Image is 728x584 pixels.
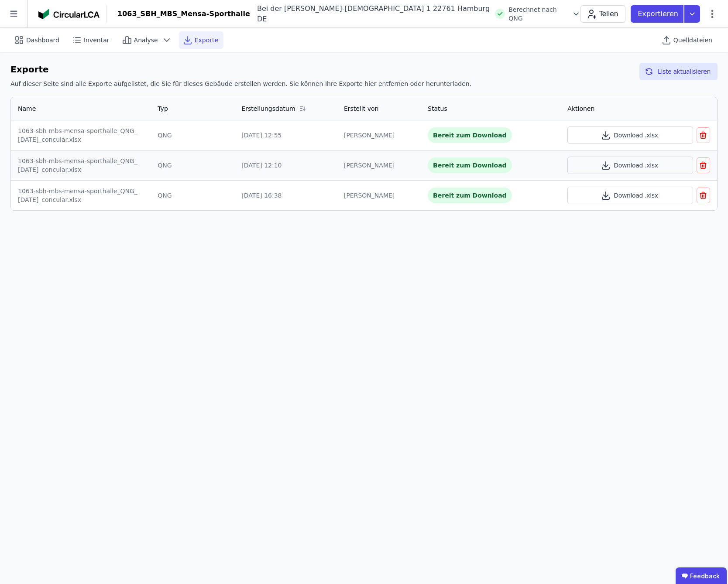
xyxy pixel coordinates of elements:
div: Bereit zum Download [428,157,512,173]
div: Bereit zum Download [428,188,512,203]
div: [PERSON_NAME] [344,131,414,140]
div: QNG [158,161,227,170]
span: Exporte [195,36,218,44]
h6: Auf dieser Seite sind alle Exporte aufgelistet, die Sie für dieses Gebäude erstellen werden. Sie ... [10,79,471,88]
div: QNG [158,131,227,140]
div: [DATE] 12:10 [241,161,330,170]
span: Berechnet nach QNG [508,5,568,23]
span: Quelldateien [673,36,712,44]
div: Status [428,104,447,113]
button: Download .xlsx [567,187,693,204]
div: Name [18,104,36,113]
div: QNG [158,191,227,200]
button: Download .xlsx [567,157,693,174]
div: Bei der [PERSON_NAME]-[DEMOGRAPHIC_DATA] 1 22761 Hamburg DE [250,3,490,24]
div: [PERSON_NAME] [344,161,414,170]
div: 1063-sbh-mbs-mensa-sporthalle_QNG_[DATE]_concular.xlsx [18,157,144,174]
p: Exportieren [638,9,680,19]
span: Dashboard [26,36,59,44]
div: [DATE] 16:38 [241,191,330,200]
div: [DATE] 12:55 [241,131,330,140]
span: Inventar [84,36,110,44]
div: 1063_SBH_MBS_Mensa-Sporthalle [117,9,250,19]
div: Bereit zum Download [428,127,512,143]
div: Typ [158,104,168,113]
button: Download .xlsx [567,126,693,144]
div: 1063-sbh-mbs-mensa-sporthalle_QNG_[DATE]_concular.xlsx [18,126,144,144]
img: Concular [38,9,100,19]
span: Analyse [134,36,158,44]
button: Teilen [580,5,625,23]
div: Erstellungsdatum [241,104,295,113]
h6: Exporte [10,63,471,76]
div: Aktionen [567,104,594,113]
div: [PERSON_NAME] [344,191,414,200]
div: Erstellt von [344,104,378,113]
button: Liste aktualisieren [639,63,718,80]
div: 1063-sbh-mbs-mensa-sporthalle_QNG_[DATE]_concular.xlsx [18,187,144,204]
